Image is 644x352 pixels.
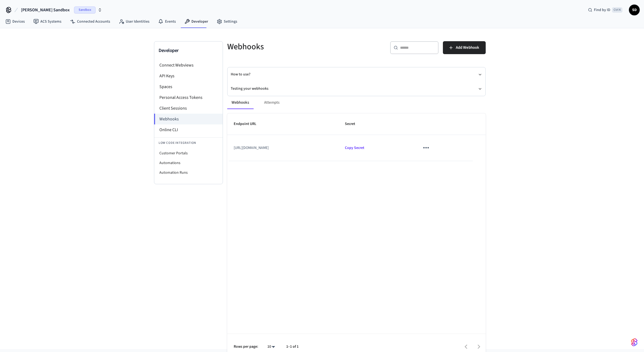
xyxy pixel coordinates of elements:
[612,7,622,13] span: Ctrl K
[227,96,253,109] button: Webhooks
[154,114,223,124] li: Webhooks
[154,92,223,103] li: Personal Access Tokens
[345,120,362,128] span: Secret
[154,71,223,81] li: API Keys
[594,7,610,13] span: Find by ID
[154,81,223,92] li: Spaces
[154,124,223,135] li: Online CLI
[286,344,299,350] p: 1–1 of 1
[154,17,180,26] a: Events
[631,338,638,347] img: SeamLogoGradient.69752ec5.svg
[227,135,338,161] td: [URL][DOMAIN_NAME]
[227,96,486,109] div: ant example
[456,44,479,51] span: Add Webhook
[443,41,486,54] button: Add Webhook
[231,82,482,96] button: Testing your webhooks
[345,145,364,151] span: Copied!
[154,103,223,114] li: Client Sessions
[180,17,212,26] a: Developer
[227,41,353,52] h5: Webhooks
[234,344,258,350] p: Rows per page:
[154,168,223,177] li: Automation Runs
[159,47,218,54] h3: Developer
[74,6,96,13] span: Sandbox
[227,113,486,161] table: sticky table
[629,5,639,15] span: SD
[66,17,114,26] a: Connected Accounts
[154,148,223,158] li: Customer Portals
[154,60,223,71] li: Connect Webviews
[114,17,154,26] a: User Identities
[265,343,278,351] div: 10
[21,7,70,13] span: [PERSON_NAME] Sandbox
[154,137,223,148] li: Low Code Integration
[234,120,263,128] span: Endpoint URL
[629,5,640,15] button: SD
[584,5,627,15] div: Find by IDCtrl K
[212,17,241,26] a: Settings
[29,17,66,26] a: ACS Systems
[1,17,29,26] a: Devices
[231,67,482,82] button: How to use?
[154,158,223,168] li: Automations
